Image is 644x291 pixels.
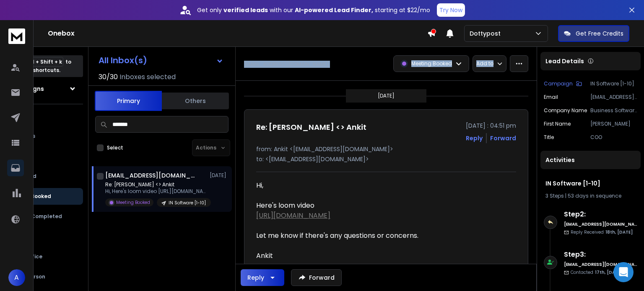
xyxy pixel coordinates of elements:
[595,269,622,276] span: 17th, [DATE]
[256,180,501,191] div: Hi,
[92,52,230,69] button: All Inbox(s)
[95,91,162,111] button: Primary
[439,6,462,14] p: Try Now
[576,29,623,38] p: Get Free Credits
[99,56,147,64] h1: All Inbox(s)
[244,61,329,68] p: [EMAIL_ADDRESS][DOMAIN_NAME]
[545,57,584,65] p: Lead Details
[564,250,637,260] h6: Step 3 :
[105,188,206,195] p: Hi, Here's loom video [URL][DOMAIN_NAME] [[URL][DOMAIN_NAME]] Let me know
[544,94,558,100] p: Email
[544,121,571,127] p: First Name
[256,121,366,133] h1: Re: [PERSON_NAME] <> Ankit
[544,107,587,114] p: Company Name
[564,221,637,227] h6: [EMAIL_ADDRESS][DOMAIN_NAME]
[558,25,629,42] button: Get Free Credits
[571,229,633,235] p: Reply Received
[247,273,264,282] div: Reply
[8,269,25,286] button: A
[6,58,71,75] p: Press to check for shortcuts.
[605,229,633,235] span: 18th, [DATE]
[490,134,516,142] div: Forward
[544,80,573,87] p: Campaign
[197,6,430,14] p: Get only with our starting at $22/mo
[162,92,229,110] button: Others
[256,145,516,153] p: from: Ankit <[EMAIL_ADDRESS][DOMAIN_NAME]>
[241,269,284,286] button: Reply
[295,6,373,14] strong: AI-powered Lead Finder,
[105,181,206,188] p: Re: [PERSON_NAME] <> Ankit
[256,155,516,163] p: to: <[EMAIL_ADDRESS][DOMAIN_NAME]>
[564,261,637,268] h6: [EMAIL_ADDRESS][DOMAIN_NAME]
[107,144,123,151] label: Select
[256,211,330,220] a: [URL][DOMAIN_NAME]
[545,193,636,199] div: |
[169,200,206,206] p: IN Software [1-10]
[378,93,395,99] p: [DATE]
[99,72,118,82] span: 30 / 30
[48,28,427,39] h1: Onebox
[476,60,493,67] p: Add to
[470,29,504,38] p: Dottypost
[590,94,637,100] p: [EMAIL_ADDRESS][DOMAIN_NAME]
[119,72,176,82] h3: Inboxes selected
[590,134,637,141] p: COO
[437,3,465,17] button: Try Now
[544,134,554,141] p: Title
[256,201,501,211] div: Here's loom video
[105,171,197,180] h1: [EMAIL_ADDRESS][DOMAIN_NAME]
[256,251,501,261] div: Ankit
[291,269,342,286] button: Forward
[256,231,501,241] div: Let me know if there's any questions or concerns.
[590,121,637,127] p: [PERSON_NAME]
[545,179,636,188] h1: IN Software [1-10]
[571,269,622,276] p: Contacted
[411,60,452,67] p: Meeting Booked
[590,107,637,114] p: Business Software [GEOGRAPHIC_DATA]
[8,213,62,220] p: Meeting Completed
[223,6,268,14] strong: verified leads
[466,134,483,142] button: Reply
[23,57,63,67] span: Ctrl + Shift + k
[568,192,621,199] span: 53 days in sequence
[613,262,634,282] div: Open Intercom Messenger
[8,28,25,44] img: logo
[564,209,637,219] h6: Step 2 :
[545,192,564,199] span: 3 Steps
[210,172,229,179] p: [DATE]
[540,151,641,169] div: Activities
[544,80,582,87] button: Campaign
[466,121,516,130] p: [DATE] : 04:51 pm
[116,199,150,206] p: Meeting Booked
[590,80,637,87] p: IN Software [1-10]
